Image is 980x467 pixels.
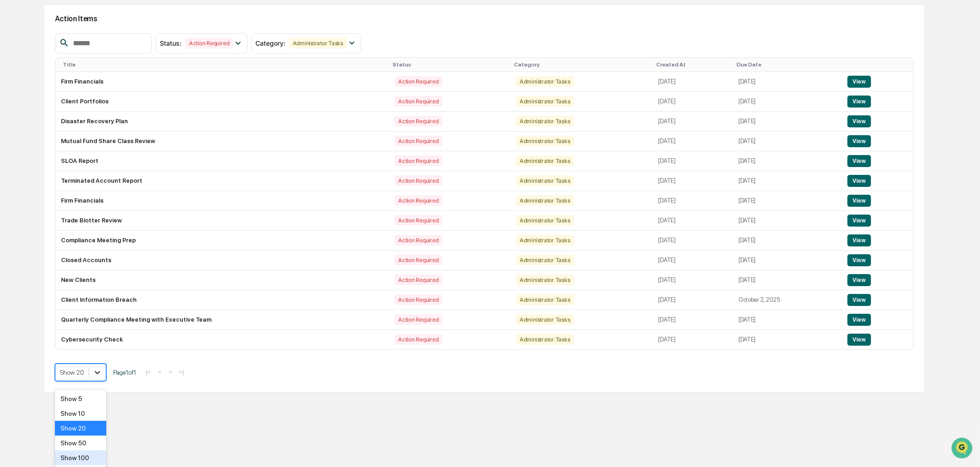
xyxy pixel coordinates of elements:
[516,314,574,325] div: Administrator Tasks
[847,234,871,246] button: View
[18,193,58,202] span: Data Lookup
[55,211,389,231] td: Trade Blotter Review
[9,51,28,69] img: Greenboard
[516,334,574,345] div: Administrator Tasks
[516,275,574,285] div: Administrator Tasks
[185,38,233,48] div: Action Required
[847,237,871,244] a: View
[514,61,649,68] div: Category
[31,139,117,146] div: We're available if you need us!
[55,270,389,290] td: New Clients
[733,231,842,251] td: [DATE]
[166,368,175,376] button: >
[847,276,871,283] a: View
[76,175,115,185] span: Attestations
[653,112,733,132] td: [DATE]
[516,175,574,186] div: Administrator Tasks
[143,368,154,376] button: |<
[394,275,442,285] div: Action Required
[847,334,871,346] button: View
[847,195,871,207] button: View
[847,115,871,127] button: View
[394,294,442,305] div: Action Required
[847,215,871,227] button: View
[65,215,112,222] a: Powered byPylon
[516,76,574,87] div: Administrator Tasks
[394,215,442,226] div: Action Required
[55,14,914,23] h2: Action Items
[653,251,733,270] td: [DATE]
[55,191,389,211] td: Firm Financials
[733,151,842,171] td: [DATE]
[847,138,871,144] a: View
[733,171,842,191] td: [DATE]
[55,391,106,406] div: Show 5
[55,92,389,112] td: Client Portfolios
[847,197,871,204] a: View
[394,136,442,146] div: Action Required
[733,310,842,330] td: [DATE]
[653,92,733,112] td: [DATE]
[733,330,842,349] td: [DATE]
[733,290,842,310] td: October 2, 2025
[653,231,733,251] td: [DATE]
[113,369,136,376] span: Page 1 of 1
[657,61,729,68] div: Created At
[516,255,574,265] div: Administrator Tasks
[55,251,389,270] td: Closed Accounts
[31,130,151,139] div: Start new chat
[516,156,574,166] div: Administrator Tasks
[55,436,106,450] div: Show 50
[733,112,842,132] td: [DATE]
[653,270,733,290] td: [DATE]
[847,118,871,125] a: View
[6,189,62,206] a: 🔎Data Lookup
[394,156,442,166] div: Action Required
[847,314,871,326] button: View
[55,330,389,349] td: Cybersecurity Check
[9,130,26,146] img: 1746055101610-c473b297-6a78-478c-a979-82029cc54cd1
[18,175,60,185] span: Preclearance
[653,151,733,171] td: [DATE]
[847,157,871,164] a: View
[92,216,112,222] span: Pylon
[847,177,871,184] a: View
[847,217,871,224] a: View
[9,194,17,201] div: 🔎
[653,290,733,310] td: [DATE]
[55,171,389,191] td: Terminated Account Report
[394,76,442,87] div: Action Required
[653,72,733,92] td: [DATE]
[157,132,168,144] button: Start new chat
[847,175,871,187] button: View
[55,450,106,465] div: Show 100
[516,116,574,126] div: Administrator Tasks
[847,296,871,303] a: View
[653,132,733,151] td: [DATE]
[516,195,574,206] div: Administrator Tasks
[847,257,871,263] a: View
[394,96,442,107] div: Action Required
[733,191,842,211] td: [DATE]
[847,316,871,323] a: View
[9,176,17,184] div: 🖐️
[847,98,871,105] a: View
[653,310,733,330] td: [DATE]
[55,72,389,92] td: Firm Financials
[733,132,842,151] td: [DATE]
[847,274,871,286] button: View
[653,330,733,349] td: [DATE]
[55,421,106,436] div: Show 20
[6,172,63,188] a: 🖐️Preclearance
[55,310,389,330] td: Quarterly Compliance Meeting with Executive Team
[516,96,574,107] div: Administrator Tasks
[63,61,385,68] div: Title
[847,336,871,343] a: View
[847,78,871,85] a: View
[733,251,842,270] td: [DATE]
[160,39,181,47] span: Status :
[950,437,975,461] iframe: Open customer support
[733,92,842,112] td: [DATE]
[394,235,442,245] div: Action Required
